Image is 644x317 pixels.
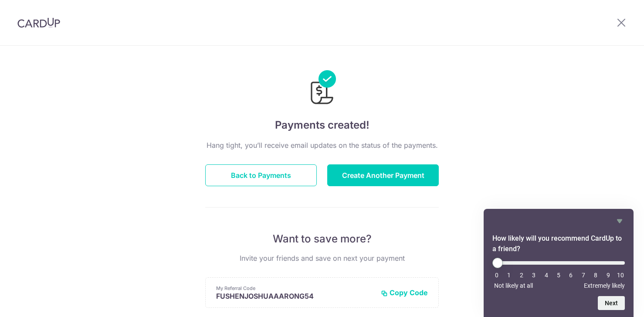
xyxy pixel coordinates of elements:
h4: Payments created! [205,117,439,133]
p: FUSHENJOSHUAAARONG54 [216,292,374,300]
li: 3 [529,272,538,279]
div: How likely will you recommend CardUp to a friend? Select an option from 0 to 10, with 0 being Not... [492,216,625,310]
button: Create Another Payment [327,164,439,186]
button: Copy Code [381,288,428,297]
button: Back to Payments [205,164,317,186]
li: 7 [579,272,588,279]
p: Hang tight, you’ll receive email updates on the status of the payments. [205,140,439,150]
img: Payments [308,70,336,107]
li: 8 [591,272,600,279]
div: How likely will you recommend CardUp to a friend? Select an option from 0 to 10, with 0 being Not... [492,258,625,289]
li: 2 [517,272,526,279]
li: 10 [616,272,625,279]
li: 1 [505,272,513,279]
li: 4 [542,272,551,279]
span: Not likely at all [494,282,533,289]
h2: How likely will you recommend CardUp to a friend? Select an option from 0 to 10, with 0 being Not... [492,233,625,254]
button: Hide survey [614,216,625,226]
button: Next question [598,296,625,310]
li: 9 [604,272,613,279]
p: My Referral Code [216,285,374,292]
span: Extremely likely [584,282,625,289]
p: Invite your friends and save on next your payment [205,253,439,263]
li: 0 [492,272,501,279]
li: 6 [566,272,575,279]
p: Want to save more? [205,232,439,246]
li: 5 [554,272,563,279]
img: CardUp [17,17,60,28]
